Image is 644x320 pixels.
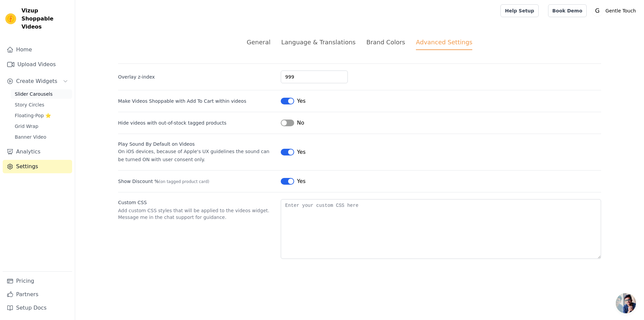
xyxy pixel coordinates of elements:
label: Custom CSS [118,199,275,206]
a: Settings [3,160,72,173]
text: G [595,7,599,14]
span: Grid Wrap [15,123,38,130]
a: Story Circles [11,100,72,109]
div: Open chat [616,293,636,313]
button: Yes [281,148,306,156]
span: On iOS devices, because of Apple's UX guidelines the sound can be turned ON with user consent only. [118,149,269,162]
span: Yes [297,97,306,105]
div: Language & Translations [281,38,356,47]
a: Partners [3,288,72,301]
a: Slider Carousels [11,89,72,99]
span: Create Widgets [16,77,57,85]
button: Create Widgets [3,75,72,88]
button: Yes [281,177,306,185]
p: Gentle Touch [603,5,639,17]
a: Floating-Pop ⭐ [11,111,72,120]
span: Vizup Shoppable Videos [21,7,69,31]
button: G Gentle Touch [592,5,639,17]
span: Floating-Pop ⭐ [15,112,51,119]
div: Play Sound By Default on Videos [118,141,275,147]
a: Setup Docs [3,301,72,315]
button: Yes [281,97,306,105]
label: Overlay z-index [118,74,275,80]
a: Upload Videos [3,58,72,71]
div: Advanced Settings [416,38,472,50]
span: (on tagged product card) [159,179,209,184]
a: Grid Wrap [11,122,72,131]
a: Pricing [3,274,72,288]
a: Home [3,43,72,56]
label: Show Discount % [118,178,275,185]
span: Story Circles [15,101,44,108]
a: Help Setup [500,4,538,17]
div: General [247,38,271,47]
a: Book Demo [548,4,587,17]
a: Banner Video [11,132,72,142]
span: Yes [297,148,306,156]
img: Vizup [5,13,16,24]
a: Analytics [3,145,72,158]
label: Hide videos with out-of-stock tagged products [118,120,275,126]
span: Yes [297,177,306,185]
span: No [297,119,304,127]
span: Banner Video [15,134,46,140]
span: Slider Carousels [15,91,53,97]
p: Add custom CSS styles that will be applied to the videos widget. Message me in the chat support f... [118,207,275,221]
label: Make Videos Shoppable with Add To Cart within videos [118,98,246,104]
div: Brand Colors [366,38,405,47]
button: No [281,119,304,127]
